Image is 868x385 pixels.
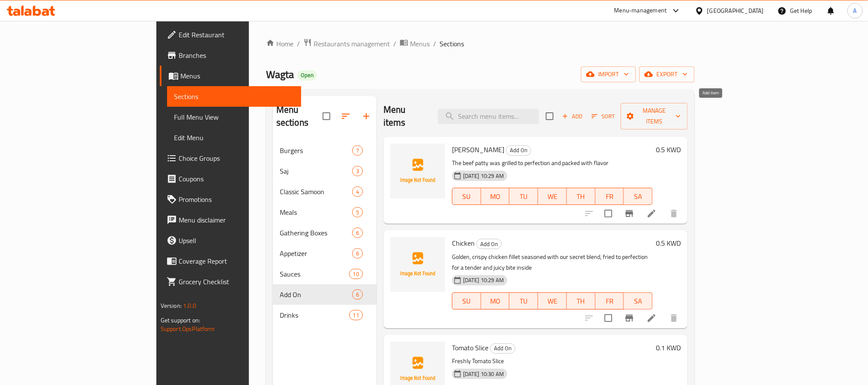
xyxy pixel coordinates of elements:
[567,188,596,205] button: TH
[353,208,362,217] span: 5
[273,223,377,243] div: Gathering Boxes6
[513,295,535,307] span: TU
[452,341,488,354] span: Tomato Slice
[179,256,294,266] span: Coverage Report
[656,342,681,354] h6: 0.1 KWD
[280,310,349,320] div: Drinks
[614,6,667,16] div: Menu-management
[390,144,445,199] img: Patty
[179,30,294,40] span: Edit Restaurant
[266,38,694,49] nav: breadcrumb
[570,295,592,307] span: TH
[440,39,464,49] span: Sections
[438,109,539,124] input: search
[460,172,507,180] span: [DATE] 10:29 AM
[627,190,649,203] span: SA
[599,190,621,203] span: FR
[542,295,563,307] span: WE
[161,300,182,311] span: Version:
[588,69,629,80] span: import
[352,166,363,176] div: items
[476,239,502,249] div: Add On
[390,237,445,292] img: Chicken
[350,270,362,278] span: 10
[400,38,430,49] a: Menus
[356,106,377,126] button: Add section
[599,309,617,327] span: Select to update
[599,205,617,223] span: Select to update
[619,308,640,328] button: Branch-specific-item
[353,291,362,299] span: 6
[280,248,352,259] span: Appetizer
[273,305,377,325] div: Drinks11
[853,6,857,15] span: A
[538,292,567,310] button: WE
[624,292,652,310] button: SA
[352,289,363,300] div: items
[160,24,301,45] a: Edit Restaurant
[280,186,352,197] span: Classic Samoon
[160,45,301,66] a: Branches
[273,181,377,202] div: Classic Samoon4
[647,313,657,323] a: Edit menu item
[303,38,390,49] a: Restaurants management
[160,251,301,271] a: Coverage Report
[183,300,196,311] span: 1.0.0
[167,127,301,148] a: Edit Menu
[509,188,538,205] button: TU
[174,132,294,143] span: Edit Menu
[452,158,652,168] p: The beef patty was grilled to perfection and packed with flavor
[567,292,596,310] button: TH
[280,228,352,238] span: Gathering Boxes
[280,145,352,156] span: Burgers
[452,188,481,205] button: SU
[273,161,377,181] div: Saj3
[452,237,475,250] span: Chicken
[509,292,538,310] button: TU
[477,239,501,249] span: Add On
[161,323,215,334] a: Support.OpsPlatform
[506,145,531,155] span: Add On
[352,186,363,197] div: items
[280,207,352,217] span: Meals
[349,269,363,279] div: items
[460,370,507,378] span: [DATE] 10:30 AM
[273,202,377,223] div: Meals5
[707,6,764,15] div: [GEOGRAPHIC_DATA]
[590,110,617,123] button: Sort
[393,39,396,49] li: /
[352,228,363,238] div: items
[179,235,294,246] span: Upsell
[350,311,362,319] span: 11
[481,292,510,310] button: MO
[664,203,684,224] button: delete
[485,190,506,203] span: MO
[160,168,301,189] a: Coupons
[570,190,592,203] span: TH
[273,284,377,305] div: Add On6
[596,292,624,310] button: FR
[383,103,428,129] h2: Menu items
[452,252,652,273] p: Golden, crispy chicken fillet seasoned with our secret blend, fried to perfection for a tender an...
[506,145,531,156] div: Add On
[456,295,478,307] span: SU
[174,112,294,122] span: Full Menu View
[273,137,377,329] nav: Menu sections
[314,39,390,49] span: Restaurants management
[646,69,688,80] span: export
[624,188,652,205] button: SA
[273,264,377,284] div: Sauces10
[167,86,301,107] a: Sections
[273,243,377,264] div: Appetizer6
[160,271,301,292] a: Grocery Checklist
[513,190,535,203] span: TU
[353,188,362,196] span: 4
[297,70,317,81] div: Open
[179,277,294,287] span: Grocery Checklist
[433,39,436,49] li: /
[349,310,363,320] div: items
